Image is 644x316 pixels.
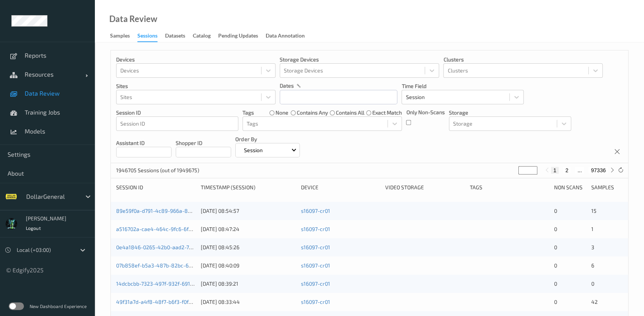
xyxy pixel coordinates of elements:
[554,184,586,191] div: Non Scans
[201,298,296,306] div: [DATE] 08:33:44
[116,244,222,250] a: 0e4a1846-0265-42b0-aad2-7a3008ea8991
[554,244,557,250] span: 0
[116,109,238,116] p: Session ID
[336,109,364,116] label: contains all
[218,32,258,41] div: Pending Updates
[591,280,594,287] span: 0
[201,207,296,215] div: [DATE] 08:54:57
[301,244,330,250] a: s16097-cr01
[241,146,265,154] p: Session
[591,244,594,250] span: 3
[591,208,597,214] span: 15
[551,167,559,174] button: 1
[301,262,330,269] a: s16097-cr01
[116,139,172,147] p: Assistant ID
[116,208,220,214] a: 89e59f0a-d791-4c89-966a-84a192ad5411
[137,31,165,42] a: Sessions
[470,184,549,191] div: Tags
[591,262,594,269] span: 6
[443,56,603,63] p: Clusters
[116,184,195,191] div: Session ID
[116,56,276,63] p: Devices
[218,31,266,41] a: Pending Updates
[201,225,296,233] div: [DATE] 08:47:24
[266,32,305,41] div: Data Annotation
[554,280,557,287] span: 0
[116,226,219,232] a: a516702a-cae4-464c-9fc6-6fa6b2d24757
[193,32,211,41] div: Catalog
[116,280,216,287] a: 14dcbcbb-7323-497f-932f-69126f72e18d
[266,31,312,41] a: Data Annotation
[563,167,571,174] button: 2
[242,109,254,116] p: Tags
[301,184,380,191] div: Device
[280,82,294,90] p: dates
[276,109,288,116] label: none
[301,299,330,305] a: s16097-cr01
[137,32,157,42] div: Sessions
[591,226,594,232] span: 1
[402,82,524,90] p: Time Field
[589,167,608,174] button: 97336
[554,208,557,214] span: 0
[575,167,584,174] button: ...
[201,262,296,269] div: [DATE] 08:40:09
[301,280,330,287] a: s16097-cr01
[116,82,276,90] p: Sites
[449,109,571,116] p: Storage
[116,299,214,305] a: 49f31a7d-a4f8-48f7-b6f3-f0f53157d9ce
[554,226,557,232] span: 0
[116,262,222,269] a: 07b858ef-b5a3-487b-82bc-618254520904
[165,32,185,41] div: Datasets
[235,135,300,143] p: Order By
[193,31,218,41] a: Catalog
[201,280,296,288] div: [DATE] 08:39:21
[301,226,330,232] a: s16097-cr01
[201,184,296,191] div: Timestamp (Session)
[296,109,328,116] label: contains any
[280,56,439,63] p: Storage Devices
[109,15,157,23] div: Data Review
[372,109,402,116] label: exact match
[165,31,193,41] a: Datasets
[385,184,464,191] div: Video Storage
[201,244,296,251] div: [DATE] 08:45:26
[554,299,557,305] span: 0
[591,184,623,191] div: Samples
[110,32,130,41] div: Samples
[301,208,330,214] a: s16097-cr01
[176,139,231,147] p: Shopper ID
[116,167,199,174] p: 1946705 Sessions (out of 1949675)
[406,108,444,116] p: Only Non-Scans
[554,262,557,269] span: 0
[110,31,137,41] a: Samples
[591,299,598,305] span: 42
